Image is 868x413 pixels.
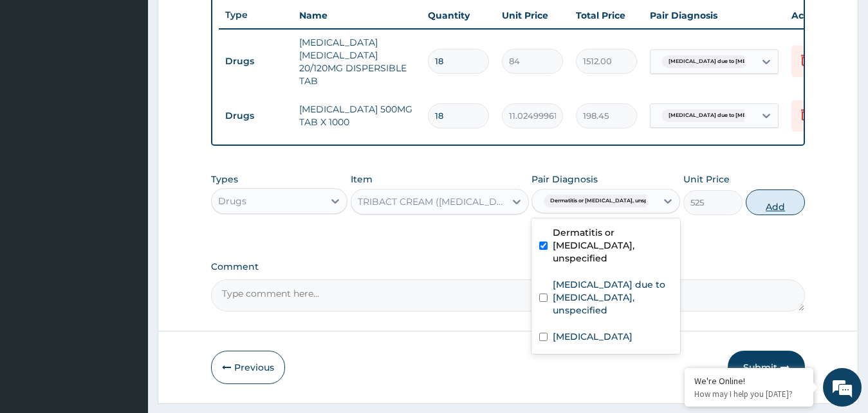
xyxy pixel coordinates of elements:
label: [MEDICAL_DATA] [553,330,633,343]
th: Total Price [569,3,643,28]
span: We're online! [75,125,178,254]
td: [MEDICAL_DATA] [MEDICAL_DATA] 20/120MG DISPERSIBLE TAB [293,30,421,94]
label: [MEDICAL_DATA] due to [MEDICAL_DATA], unspecified [553,278,672,317]
span: [MEDICAL_DATA] due to [MEDICAL_DATA] falc... [662,109,804,122]
button: Submit [728,351,805,384]
p: How may I help you today? [694,389,804,400]
th: Pair Diagnosis [643,3,785,28]
th: Quantity [421,3,495,28]
span: Dermatitis or [MEDICAL_DATA], unspecif... [544,195,667,207]
div: We're Online! [694,375,804,387]
label: Unit Price [683,173,730,186]
label: Comment [211,261,806,272]
textarea: Type your message and hit 'Enter' [6,276,245,321]
label: Pair Diagnosis [531,173,598,186]
th: Type [219,3,293,27]
div: TRIBACT CREAM ([MEDICAL_DATA]+[MEDICAL_DATA]+[MEDICAL_DATA]) [358,195,506,208]
label: Dermatitis or [MEDICAL_DATA], unspecified [553,226,672,265]
div: Chat with us now [67,72,216,89]
td: Drugs [219,49,293,73]
th: Name [293,3,421,28]
button: Add [746,189,805,215]
button: Previous [211,351,285,384]
div: Drugs [218,195,246,207]
img: d_794563401_company_1708531726252_794563401 [24,64,52,96]
label: Item [351,173,373,186]
span: [MEDICAL_DATA] due to [MEDICAL_DATA] falc... [662,55,804,68]
label: Types [211,174,238,185]
th: Unit Price [495,3,569,28]
td: Drugs [219,104,293,128]
div: Minimize live chat window [211,6,242,37]
td: [MEDICAL_DATA] 500MG TAB X 1000 [293,96,421,135]
th: Actions [785,3,849,28]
